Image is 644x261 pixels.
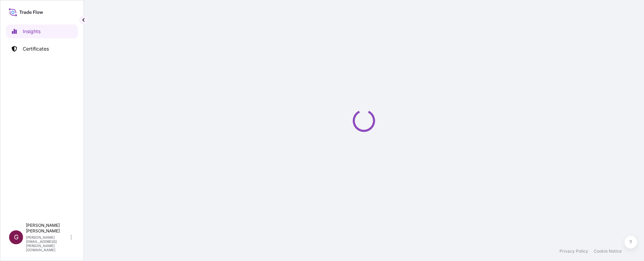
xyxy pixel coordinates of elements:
[14,234,19,241] span: G
[559,248,588,254] a: Privacy Policy
[23,45,49,52] p: Certificates
[26,235,69,252] p: [PERSON_NAME][EMAIL_ADDRESS][PERSON_NAME][DOMAIN_NAME]
[594,248,622,254] a: Cookie Notice
[26,223,69,234] p: [PERSON_NAME] [PERSON_NAME]
[6,42,78,56] a: Certificates
[6,24,78,38] a: Insights
[23,28,41,35] p: Insights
